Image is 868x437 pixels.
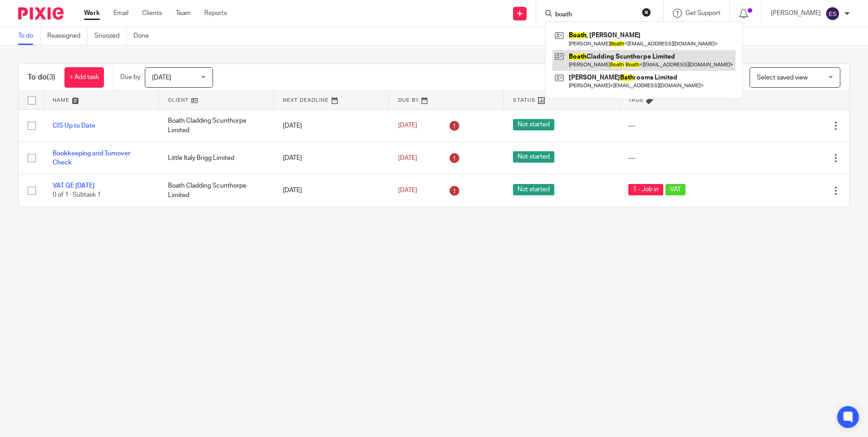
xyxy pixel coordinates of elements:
a: Clients [142,9,162,18]
h1: To do [28,73,55,82]
span: Get Support [686,10,720,16]
p: [PERSON_NAME] [771,9,821,18]
a: Reassigned [47,27,88,45]
td: [DATE] [274,174,389,207]
td: Boath Cladding Scunthorpe Limited [159,109,274,142]
span: Tags [628,98,644,103]
a: + Add task [64,67,104,88]
a: Bookkeeping and Turnover Check [53,150,130,166]
a: Team [176,9,191,18]
a: Work [84,9,100,18]
span: [DATE] [152,74,171,81]
div: --- [628,121,725,130]
a: CIS Up to Date [53,123,95,129]
p: Due by [120,73,140,82]
a: Reports [204,9,227,18]
a: Snoozed [94,27,127,45]
span: (3) [47,74,55,81]
span: [DATE] [398,155,417,161]
td: [DATE] [274,109,389,142]
span: 0 of 1 · Subtask 1 [53,192,101,199]
span: Not started [513,119,554,130]
span: VAT [666,184,686,195]
a: VAT QE [DATE] [53,183,94,189]
div: --- [628,154,725,163]
img: Pixie [18,7,64,20]
span: Select saved view [757,74,808,81]
span: Not started [513,151,554,163]
td: Little Italy Brigg Limited [159,142,274,174]
span: 1 - Job in [628,184,663,195]
td: Boath Cladding Scunthorpe Limited [159,174,274,207]
span: [DATE] [398,123,417,129]
a: To do [18,27,40,45]
span: [DATE] [398,187,417,194]
img: svg%3E [825,6,840,21]
input: Search [554,11,636,19]
span: Not started [513,184,554,195]
a: Email [113,9,128,18]
button: Clear [642,8,651,17]
a: Done [133,27,156,45]
td: [DATE] [274,142,389,174]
